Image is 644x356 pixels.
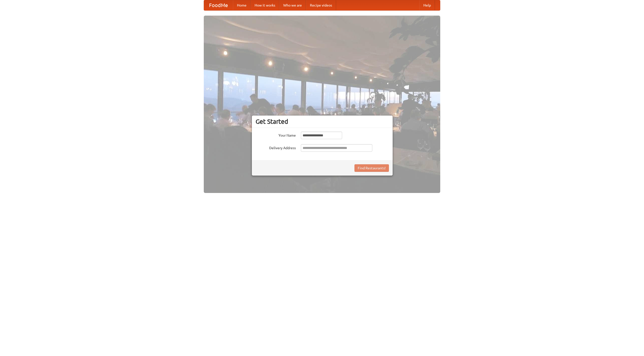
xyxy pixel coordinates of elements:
a: Recipe videos [306,0,336,10]
label: Delivery Address [256,144,296,150]
a: How it works [251,0,279,10]
a: Who we are [279,0,306,10]
a: FoodMe [204,0,233,10]
button: Find Restaurants! [354,164,389,172]
label: Your Name [256,132,296,138]
a: Help [419,0,435,10]
h3: Get Started [256,118,389,125]
a: Home [233,0,251,10]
